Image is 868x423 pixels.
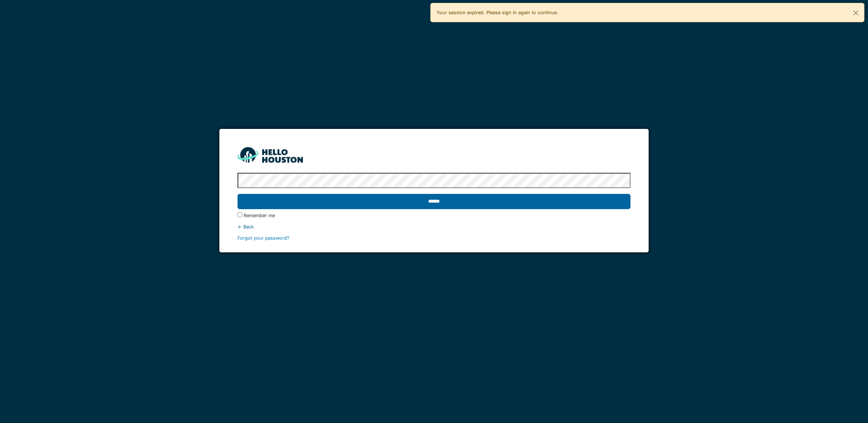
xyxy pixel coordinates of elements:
[430,3,864,22] div: Your session expired. Please sign in again to continue.
[238,235,289,241] a: Forgot your password?
[238,147,303,163] img: HH_line-BYnF2_Hg.png
[848,3,864,23] button: Close
[244,212,275,219] label: Remember me
[238,223,630,230] div: ← Back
